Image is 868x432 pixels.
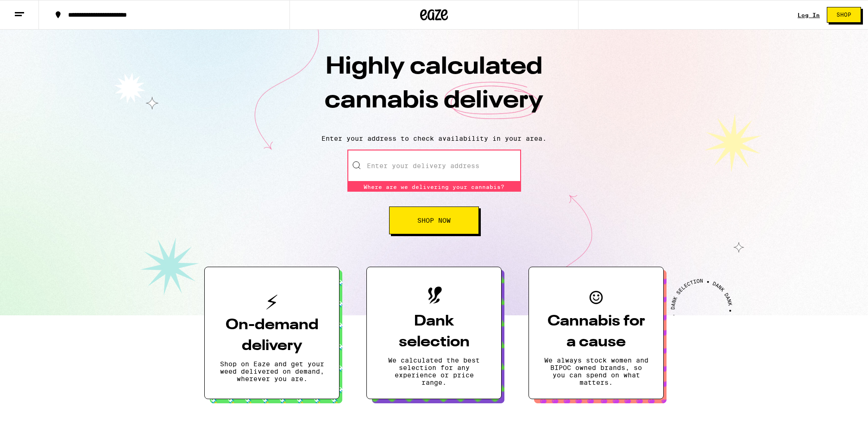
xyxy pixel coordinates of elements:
h3: Dank selection [382,311,486,353]
input: Enter your delivery address [347,150,521,182]
span: Shop Now [417,217,451,224]
h3: On-demand delivery [220,315,324,357]
p: Enter your address to check availability in your area. [9,135,859,142]
a: Shop [820,7,868,23]
a: Log In [798,12,820,18]
p: We calculated the best selection for any experience or price range. [382,357,486,386]
h3: Cannabis for a cause [544,311,648,353]
div: Where are we delivering your cannabis? [347,182,521,192]
button: Cannabis for a causeWe always stock women and BIPOC owned brands, so you can spend on what matters. [528,267,664,399]
button: Dank selectionWe calculated the best selection for any experience or price range. [366,267,502,399]
h1: Highly calculated cannabis delivery [272,50,596,127]
button: Shop [827,7,861,23]
button: On-demand deliveryShop on Eaze and get your weed delivered on demand, wherever you are. [204,267,340,399]
p: We always stock women and BIPOC owned brands, so you can spend on what matters. [544,357,648,386]
button: Shop Now [389,207,479,234]
span: Shop [837,12,851,18]
p: Shop on Eaze and get your weed delivered on demand, wherever you are. [220,360,324,382]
